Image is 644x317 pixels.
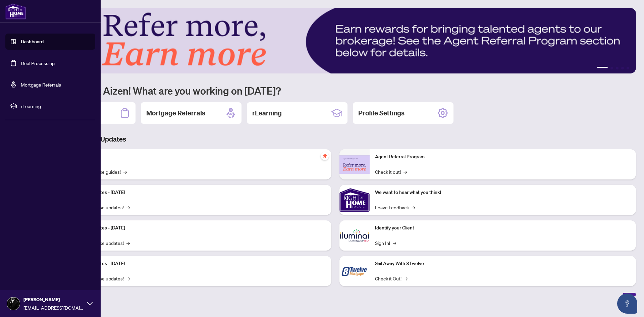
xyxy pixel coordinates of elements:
p: Platform Updates - [DATE] [70,224,326,232]
span: → [126,239,130,247]
span: pushpin [321,152,329,160]
span: → [126,275,130,282]
img: We want to hear what you think! [339,185,370,215]
img: Sail Away With 8Twelve [339,256,370,286]
h1: Welcome back Aizen! What are you working on [DATE]? [35,84,636,97]
p: Agent Referral Program [375,153,631,161]
a: Deal Processing [21,60,55,66]
span: → [126,204,130,211]
a: Sign In!→ [375,239,396,247]
span: [EMAIL_ADDRESS][DOMAIN_NAME] [23,304,84,311]
img: Profile Icon [7,297,20,310]
a: Mortgage Referrals [21,82,61,88]
span: → [404,275,408,282]
button: 4 [621,67,624,69]
p: Self-Help [70,153,326,161]
span: [PERSON_NAME] [23,296,84,303]
span: → [393,239,396,247]
p: Identify your Client [375,224,631,232]
button: 2 [610,67,613,69]
img: logo [5,3,26,19]
a: Dashboard [21,39,44,45]
h2: Mortgage Referrals [146,108,205,118]
p: Platform Updates - [DATE] [70,189,326,196]
p: Platform Updates - [DATE] [70,260,326,267]
button: 5 [627,67,629,69]
h3: Brokerage & Industry Updates [35,135,636,144]
img: Slide 0 [35,8,636,73]
p: Sail Away With 8Twelve [375,260,631,267]
h2: Profile Settings [358,108,405,118]
a: Leave Feedback→ [375,204,415,211]
button: 1 [597,67,608,69]
h2: rLearning [252,108,282,118]
button: 3 [616,67,619,69]
p: We want to hear what you think! [375,189,631,196]
img: Agent Referral Program [339,155,370,174]
span: → [412,204,415,211]
span: rLearning [21,102,91,110]
img: Identify your Client [339,220,370,251]
a: Check it Out!→ [375,275,408,282]
span: → [404,168,407,175]
a: Check it out!→ [375,168,407,175]
button: Open asap [617,294,637,314]
span: → [123,168,127,175]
